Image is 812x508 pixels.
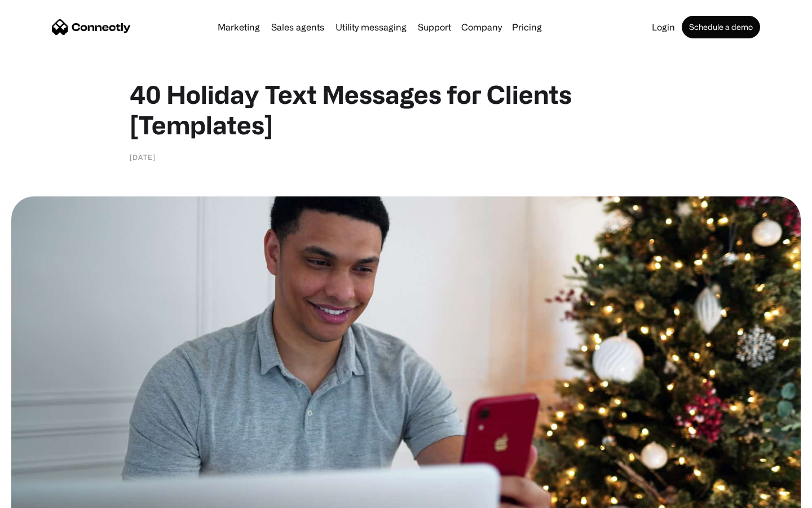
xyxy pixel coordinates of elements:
a: Pricing [507,23,546,32]
a: Utility messaging [331,23,411,32]
ul: Language list [23,488,68,504]
div: [DATE] [130,151,156,163]
div: Company [461,19,502,35]
a: Support [413,23,456,32]
a: Sales agents [267,23,329,32]
a: Marketing [213,23,264,32]
aside: Language selected: English [11,488,68,504]
a: Schedule a demo [682,16,760,38]
a: Login [647,23,679,32]
h1: 40 Holiday Text Messages for Clients [Templates] [130,79,682,140]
